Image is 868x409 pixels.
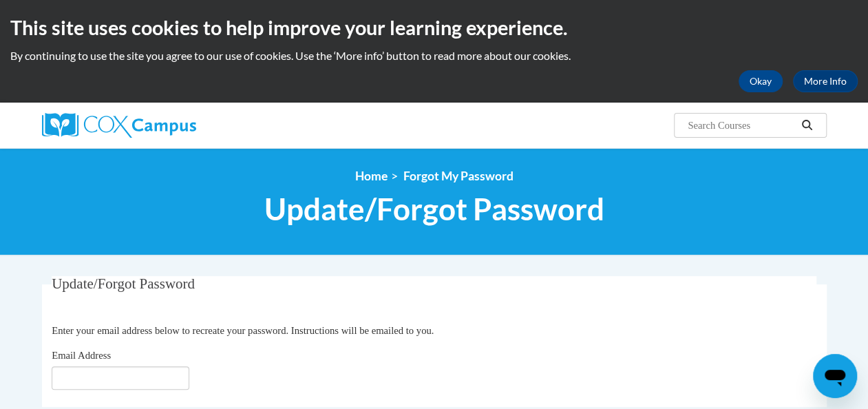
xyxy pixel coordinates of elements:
button: Search [796,117,817,134]
span: Enter your email address below to recreate your password. Instructions will be emailed to you. [52,325,434,336]
span: Update/Forgot Password [52,275,195,292]
span: Forgot My Password [403,169,514,183]
p: By continuing to use the site you agree to our use of cookies. Use the ‘More info’ button to read... [10,48,858,63]
span: Update/Forgot Password [264,191,604,227]
a: Cox Campus [42,113,290,138]
iframe: Button to launch messaging window [813,354,857,398]
img: Cox Campus [42,113,196,138]
span: Email Address [52,350,111,361]
a: Home [355,169,388,183]
input: Email [52,366,189,390]
h2: This site uses cookies to help improve your learning experience. [10,14,858,41]
a: More Info [793,70,858,92]
button: Okay [739,70,783,92]
input: Search Courses [686,117,796,134]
